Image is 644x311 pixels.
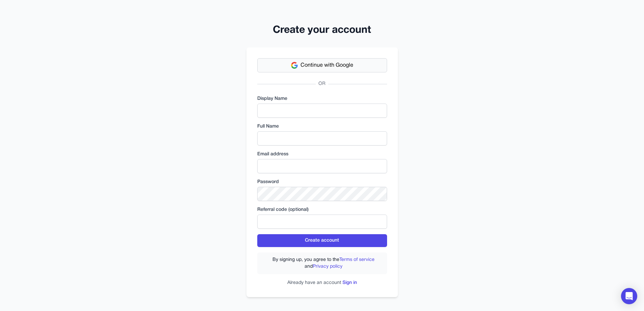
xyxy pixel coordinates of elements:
span: OR [316,81,328,87]
label: Referral code (optional) [257,206,387,213]
p: Already have an account [257,280,387,286]
label: Full Name [257,123,387,130]
div: Open Intercom Messenger [621,288,637,304]
a: Privacy policy [313,264,342,269]
label: By signing up, you agree to the and [264,257,383,270]
span: Continue with Google [301,61,353,69]
img: Google [291,62,298,69]
label: Password [257,179,387,185]
a: Terms of service [339,258,375,262]
label: Email address [257,151,387,158]
button: Create account [257,234,387,247]
a: Sign in [342,281,357,285]
h2: Create your account [246,24,398,37]
button: Continue with Google [257,58,387,72]
label: Display Name [257,95,387,102]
